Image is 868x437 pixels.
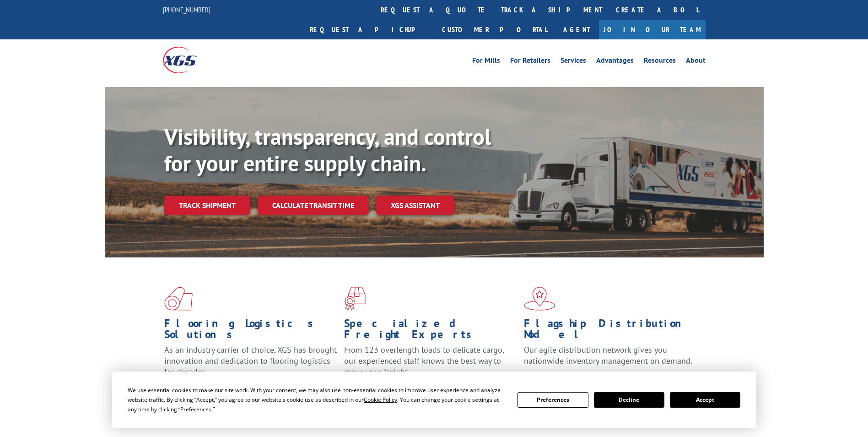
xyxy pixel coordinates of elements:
a: Agent [554,20,599,39]
a: Customer Portal [435,20,554,39]
button: Preferences [518,392,588,408]
span: Cookie Policy [364,396,397,404]
button: Accept [670,392,740,408]
p: From 123 overlength loads to delicate cargo, our experienced staff knows the best way to move you... [344,344,517,385]
b: Visibility, transparency, and control for your entire supply chain. [164,122,491,177]
span: Preferences [180,405,211,413]
a: XGS ASSISTANT [376,196,454,215]
a: Advantages [596,57,634,67]
img: xgs-icon-focused-on-flooring-red [344,287,366,311]
button: Decline [594,392,664,408]
a: [PHONE_NUMBER] [163,5,210,14]
a: Services [561,57,586,67]
h1: Flooring Logistics Solutions [164,318,337,344]
div: We use essential cookies to make our site work. With your consent, we may also use non-essential ... [128,385,507,414]
img: xgs-icon-total-supply-chain-intelligence-red [164,287,193,311]
a: For Retailers [510,57,550,67]
div: Cookie Consent Prompt [112,371,756,428]
h1: Specialized Freight Experts [344,318,517,344]
a: About [686,57,706,67]
a: Track shipment [164,196,250,215]
h1: Flagship Distribution Model [524,318,697,344]
a: Request a pickup [303,20,435,39]
img: xgs-icon-flagship-distribution-model-red [524,287,555,311]
a: Join Our Team [599,20,706,39]
a: Resources [644,57,676,67]
a: Calculate transit time [258,196,369,215]
span: Our agile distribution network gives you nationwide inventory management on demand. [524,344,692,366]
a: For Mills [472,57,500,67]
span: As an industry carrier of choice, XGS has brought innovation and dedication to flooring logistics... [164,344,337,377]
